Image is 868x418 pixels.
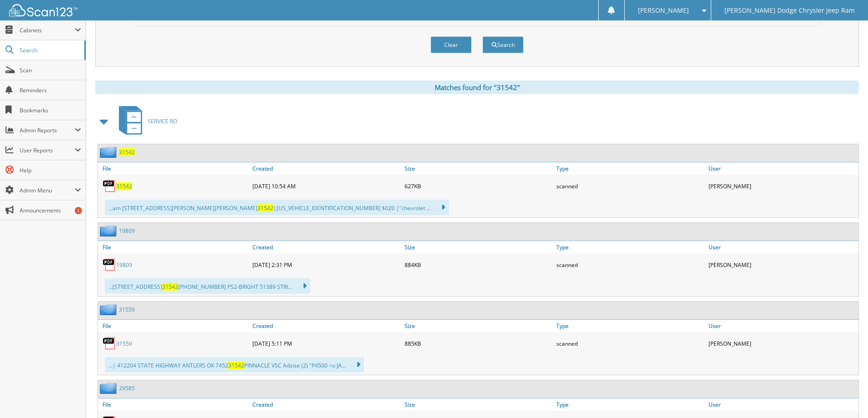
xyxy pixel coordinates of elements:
button: Search [483,36,524,53]
a: User [706,320,858,332]
a: File [98,398,250,411]
div: 885KB [402,334,555,353]
span: Help [20,166,81,174]
span: 31542 [257,204,273,212]
div: 1 [75,207,82,214]
img: folder2.png [100,304,119,315]
a: 31542 [116,182,132,190]
span: Scan [20,66,81,74]
a: Created [250,320,402,332]
img: PDF.png [103,258,116,272]
span: [PERSON_NAME] [638,8,689,13]
span: Announcements [20,206,81,214]
span: [PERSON_NAME] Dodge Chrysler Jeep Ram [724,8,855,13]
a: Size [402,320,555,332]
div: scanned [554,334,706,353]
a: User [706,162,858,175]
a: File [98,320,250,332]
div: 627KB [402,177,555,195]
div: scanned [554,177,706,195]
a: File [98,162,250,175]
div: ...[STREET_ADDRESS] [PHONE_NUMBER] PS2-BRIGHT 51389 STRI... [105,278,310,294]
div: [PERSON_NAME] [706,334,858,353]
div: [DATE] 10:54 AM [250,177,402,195]
a: User [706,398,858,411]
a: Size [402,162,555,175]
a: User [706,241,858,253]
a: Created [250,162,402,175]
img: PDF.png [103,179,116,193]
a: Type [554,162,706,175]
iframe: Chat Widget [822,374,868,418]
a: 19809 [116,261,132,269]
span: Search [20,46,80,54]
span: Admin Menu [20,186,75,194]
span: Cabinets [20,26,75,34]
span: Reminders [20,86,81,94]
span: Bookmarks [20,106,81,114]
img: folder2.png [100,146,119,158]
span: 31542 [162,283,178,291]
span: SERVICE RO [148,117,177,125]
div: ...| 412204 STATE HIGHWAY ANTLERS OK 7452 PINNACLE VSC Adsise (2) "P4500 =o JA... [105,357,364,373]
div: Matches found for "31542" [95,81,859,94]
a: Type [554,241,706,253]
img: folder2.png [100,225,119,237]
div: 884KB [402,256,555,274]
div: [DATE] 5:11 PM [250,334,402,353]
a: 31559 [119,306,135,313]
a: 31542 [119,148,135,156]
img: folder2.png [100,383,119,394]
span: 31542 [228,362,244,369]
a: Size [402,398,555,411]
a: Size [402,241,555,253]
div: [DATE] 2:31 PM [250,256,402,274]
div: [PERSON_NAME] [706,177,858,195]
a: 31559 [116,340,132,347]
span: Admin Reports [20,126,75,134]
a: SERVICE RO [113,103,177,139]
div: scanned [554,256,706,274]
a: Created [250,241,402,253]
img: PDF.png [103,337,116,350]
div: ...am [STREET_ADDRESS][PERSON_NAME][PERSON_NAME] |[US_VEHICLE_IDENTIFICATION_NUMBER] $020 |"chevr... [105,200,449,215]
a: 29585 [119,384,135,392]
a: Type [554,398,706,411]
button: Clear [431,36,472,53]
div: [PERSON_NAME] [706,256,858,274]
a: 19809 [119,227,135,235]
img: scan123-logo-white.svg [9,4,77,16]
a: Type [554,320,706,332]
a: Created [250,398,402,411]
a: File [98,241,250,253]
span: User Reports [20,146,75,154]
